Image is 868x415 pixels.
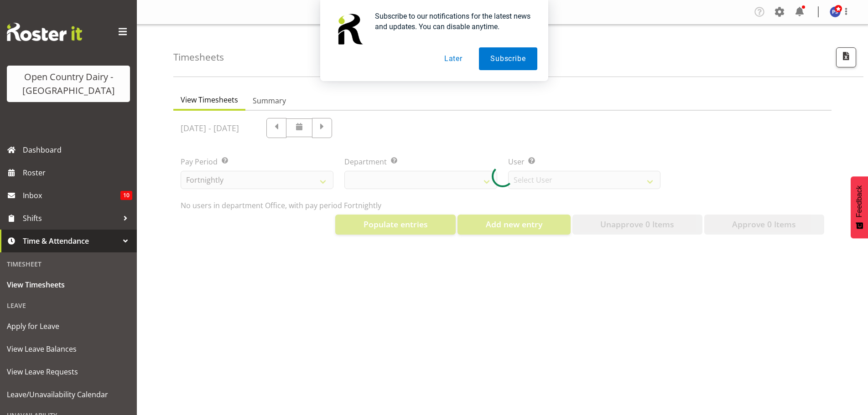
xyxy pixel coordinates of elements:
[479,47,537,70] button: Subscribe
[7,365,130,379] span: View Leave Requests
[2,255,135,273] div: Timesheet
[7,278,130,292] span: View Timesheets
[253,95,286,106] span: Summary
[331,11,368,47] img: notification icon
[851,176,868,238] button: Feedback - Show survey
[2,338,135,360] a: View Leave Balances
[2,273,135,296] a: View Timesheets
[855,185,863,217] span: Feedback
[7,342,130,356] span: View Leave Balances
[181,94,238,105] span: View Timesheets
[2,360,135,383] a: View Leave Requests
[2,296,135,315] div: Leave
[7,319,130,333] span: Apply for Leave
[2,383,135,406] a: Leave/Unavailability Calendar
[23,189,120,202] span: Inbox
[23,234,119,248] span: Time & Attendance
[23,143,132,157] span: Dashboard
[23,211,119,225] span: Shifts
[16,70,121,97] div: Open Country Dairy - [GEOGRAPHIC_DATA]
[23,166,132,179] span: Roster
[120,191,132,200] span: 10
[7,388,130,401] span: Leave/Unavailability Calendar
[2,315,135,338] a: Apply for Leave
[433,47,474,70] button: Later
[368,11,537,32] div: Subscribe to our notifications for the latest news and updates. You can disable anytime.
